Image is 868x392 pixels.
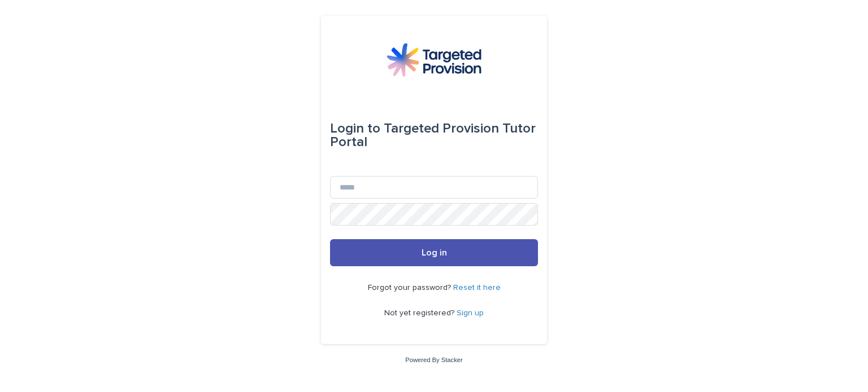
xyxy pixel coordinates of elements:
[384,309,457,317] span: Not yet registered?
[422,248,447,257] span: Log in
[387,43,481,77] img: M5nRWzHhSzIhMunXDL62
[330,113,538,158] div: Targeted Provision Tutor Portal
[405,356,462,363] a: Powered By Stacker
[368,284,453,292] span: Forgot your password?
[330,239,538,266] button: Log in
[457,309,484,317] a: Sign up
[453,284,501,292] a: Reset it here
[330,122,380,135] span: Login to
